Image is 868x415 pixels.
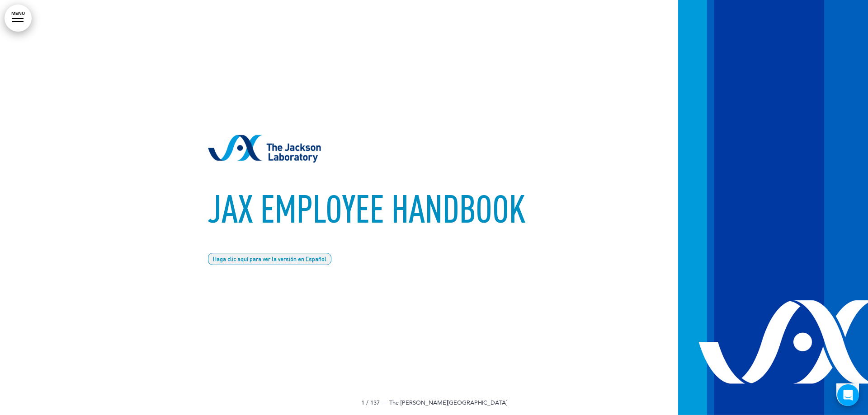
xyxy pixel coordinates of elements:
span: 1 / 137 [361,399,380,406]
span: Haga clic aquí para ver la versión en Español [208,253,331,265]
a: MENU [5,5,32,32]
img: webimage-logo.png [208,134,321,163]
span: The [PERSON_NAME][GEOGRAPHIC_DATA] [389,399,507,406]
span: — [382,399,387,406]
a: Haga clic aquí para ver la versión en Español [208,251,331,263]
div: Open Intercom Messenger [837,384,859,406]
span: JAX Employee Handbook [208,183,525,232]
